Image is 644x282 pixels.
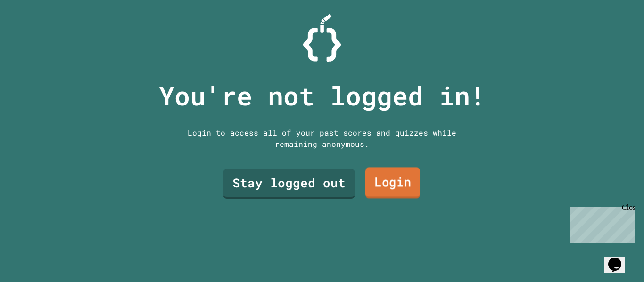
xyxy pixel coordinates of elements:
div: Login to access all of your past scores and quizzes while remaining anonymous. [181,127,463,150]
a: Stay logged out [223,169,355,199]
iframe: chat widget [604,244,635,273]
img: Logo.svg [303,14,341,62]
a: Login [365,168,420,199]
iframe: chat widget [566,203,635,243]
p: You're not logged in! [159,76,486,115]
div: Chat with us now!Close [4,4,65,60]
